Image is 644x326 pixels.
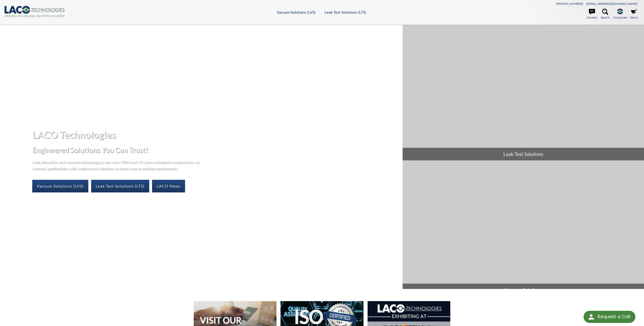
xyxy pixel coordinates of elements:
span: Leak Test Solutions [403,148,644,160]
h1: LACO Technologies [32,128,399,141]
h2: Engineered Solutions You Can Trust! [32,145,399,155]
a: Search [601,9,610,20]
a: Vacuum Solutions (LVS) [277,10,316,14]
a: Leak Test Solutions [403,25,644,160]
a: Leak Test Solutions (LTS) [325,10,366,14]
a: Contact [587,9,597,20]
a: Vacuum Solutions [403,161,644,296]
a: Store [630,9,637,20]
div: Request a Call [598,311,630,322]
span: Vacuum Solutions [403,284,644,296]
img: round button [587,313,595,321]
a: Leak Test Solutions (LTS) [91,180,149,192]
div: Request a Call [584,311,635,323]
a: LACO News [152,180,185,192]
p: Leak detection and vacuum technology is our core. With over 45 years of industry experience, we c... [32,159,202,172]
a: Vacuum Solutions (LVS) [32,180,88,192]
span: Corporate [613,15,627,20]
a: [EMAIL_ADDRESS][DOMAIN_NAME] [586,2,637,6]
a: [PHONE_NUMBER] [556,2,583,6]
